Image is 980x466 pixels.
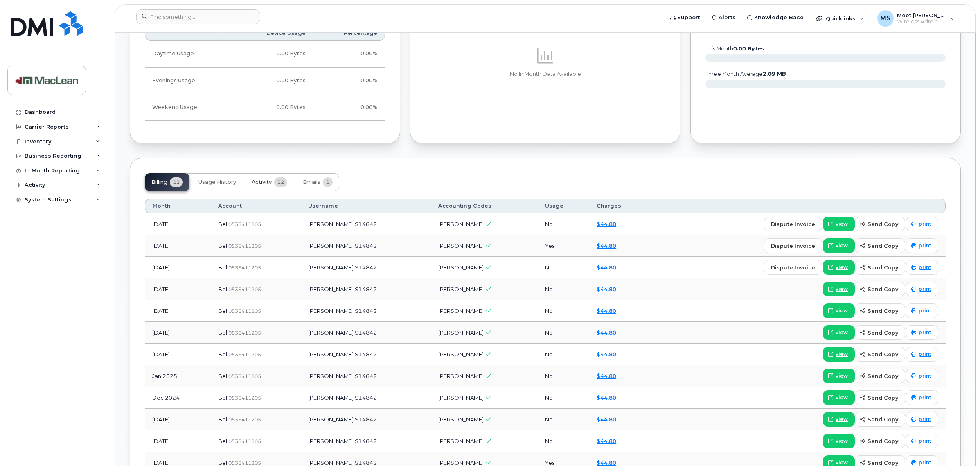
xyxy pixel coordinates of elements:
[855,412,905,427] button: send copy
[867,242,898,250] span: send copy
[228,330,261,336] span: 0535411205
[538,257,589,278] td: No
[867,329,898,337] span: send copy
[919,329,931,336] span: print
[538,430,589,452] td: No
[906,238,938,253] a: print
[855,325,905,340] button: send copy
[867,437,898,445] span: send copy
[872,10,960,27] div: Meet Shah
[145,41,233,67] td: Daytime Usage
[771,264,815,271] span: dispute invoice
[836,329,848,336] span: view
[233,41,313,67] td: 0.00 Bytes
[719,14,736,22] span: Alerts
[538,235,589,257] td: Yes
[897,18,946,25] span: Wireless Admin
[301,199,431,213] th: Username
[538,322,589,344] td: No
[301,235,431,257] td: [PERSON_NAME] S14842
[228,351,261,357] span: 0535411205
[826,15,856,22] span: Quicklinks
[145,68,385,94] tr: Weekdays from 6:00pm to 8:00am
[145,278,211,300] td: [DATE]
[198,179,236,185] span: Usage History
[252,179,272,185] span: Activity
[438,351,484,357] span: [PERSON_NAME]
[438,242,484,249] span: [PERSON_NAME]
[228,460,261,466] span: 0535411205
[538,213,589,235] td: No
[705,71,786,77] text: three month average
[597,242,616,249] a: $44.80
[823,217,855,231] a: view
[836,285,848,293] span: view
[597,459,616,466] a: $44.80
[855,282,905,296] button: send copy
[764,217,822,231] button: dispute invoice
[589,199,651,213] th: Charges
[538,365,589,387] td: No
[867,372,898,380] span: send copy
[836,220,848,228] span: view
[145,213,211,235] td: [DATE]
[867,351,898,358] span: send copy
[919,372,931,380] span: print
[136,9,260,24] input: Find something...
[145,365,211,387] td: Jan 2025
[855,434,905,448] button: send copy
[906,325,938,340] a: print
[313,68,385,94] td: 0.00%
[438,373,484,379] span: [PERSON_NAME]
[145,344,211,365] td: [DATE]
[867,220,898,228] span: send copy
[906,369,938,383] a: print
[855,369,905,383] button: send copy
[897,12,946,18] span: Meet [PERSON_NAME]
[228,395,261,401] span: 0535411205
[538,278,589,300] td: No
[145,387,211,409] td: Dec 2024
[741,9,809,26] a: Knowledge Base
[836,351,848,358] span: view
[597,394,616,401] a: $44.80
[218,394,228,401] span: Bell
[771,220,815,228] span: dispute invoice
[218,373,228,379] span: Bell
[145,409,211,430] td: [DATE]
[233,68,313,94] td: 0.00 Bytes
[597,373,616,379] a: $44.80
[919,264,931,271] span: print
[823,412,855,427] a: view
[228,265,261,271] span: 0535411205
[218,286,228,292] span: Bell
[228,308,261,314] span: 0535411205
[763,71,786,77] tspan: 2.09 MB
[880,14,891,23] span: MS
[919,351,931,358] span: print
[836,437,848,445] span: view
[538,409,589,430] td: No
[823,434,855,448] a: view
[218,308,228,314] span: Bell
[836,307,848,314] span: view
[906,282,938,296] a: print
[665,9,706,26] a: Support
[867,394,898,402] span: send copy
[313,41,385,67] td: 0.00%
[836,264,848,271] span: view
[218,351,228,357] span: Bell
[906,260,938,275] a: print
[855,238,905,253] button: send copy
[919,416,931,423] span: print
[823,303,855,318] a: view
[301,300,431,322] td: [PERSON_NAME] S14842
[836,242,848,249] span: view
[145,257,211,278] td: [DATE]
[431,199,538,213] th: Accounting Codes
[301,257,431,278] td: [PERSON_NAME] S14842
[705,45,764,52] text: this month
[906,412,938,427] a: print
[919,242,931,249] span: print
[836,372,848,380] span: view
